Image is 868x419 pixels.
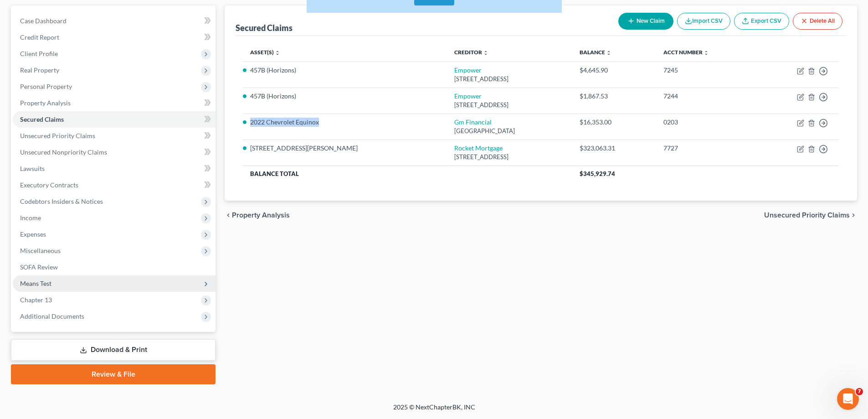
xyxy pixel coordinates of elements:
[20,148,107,156] span: Unsecured Nonpriority Claims
[20,132,95,140] span: Unsecured Priority Claims
[580,144,649,153] div: $323,063.31
[13,128,216,144] a: Unsecured Priority Claims
[663,66,749,75] div: 7245
[13,259,216,275] a: SOFA Review
[13,95,216,111] a: Property Analysis
[20,165,45,172] span: Lawsuits
[483,50,488,56] i: unfold_more
[20,312,84,320] span: Additional Documents
[663,144,749,153] div: 7727
[850,212,857,219] i: chevron_right
[454,92,482,100] a: Empower
[454,75,565,83] div: [STREET_ADDRESS]
[764,212,857,219] button: Unsecured Priority Claims chevron_right
[793,13,842,30] button: Delete All
[734,13,789,30] a: Export CSV
[275,50,280,56] i: unfold_more
[606,50,611,56] i: unfold_more
[250,49,280,56] a: Asset(s) unfold_more
[13,111,216,128] a: Secured Claims
[13,29,216,46] a: Credit Report
[618,13,673,30] button: New Claim
[454,49,488,56] a: Creditor unfold_more
[580,49,611,56] a: Balance unfold_more
[20,181,78,189] span: Executory Contracts
[20,50,58,57] span: Client Profile
[250,66,440,75] li: 457B (Horizons)
[663,118,749,127] div: 0203
[20,197,103,205] span: Codebtors Insiders & Notices
[20,263,58,271] span: SOFA Review
[13,177,216,193] a: Executory Contracts
[20,17,67,25] span: Case Dashboard
[580,118,649,127] div: $16,353.00
[677,13,730,30] button: Import CSV
[250,118,440,127] li: 2022 Chevrolet Equinox
[20,214,41,222] span: Income
[20,279,51,287] span: Means Test
[663,92,749,101] div: 7244
[20,66,59,74] span: Real Property
[225,212,290,219] button: chevron_left Property Analysis
[20,230,46,238] span: Expenses
[232,212,290,219] span: Property Analysis
[454,144,503,152] a: Rocket Mortgage
[764,212,850,219] span: Unsecured Priority Claims
[663,49,709,56] a: Acct Number unfold_more
[11,339,216,361] a: Download & Print
[580,170,615,177] span: $345,929.74
[250,92,440,101] li: 457B (Horizons)
[243,166,572,182] th: Balance Total
[13,160,216,177] a: Lawsuits
[454,101,565,109] div: [STREET_ADDRESS]
[454,66,482,74] a: Empower
[175,403,694,419] div: 2025 © NextChapterBK, INC
[20,296,52,304] span: Chapter 13
[20,115,64,123] span: Secured Claims
[11,364,216,384] a: Review & File
[580,92,649,101] div: $1,867.53
[13,13,216,29] a: Case Dashboard
[20,99,71,107] span: Property Analysis
[250,144,440,153] li: [STREET_ADDRESS][PERSON_NAME]
[20,33,59,41] span: Credit Report
[856,388,863,395] span: 7
[225,212,232,219] i: chevron_left
[454,118,492,126] a: Gm Financial
[454,127,565,135] div: [GEOGRAPHIC_DATA]
[13,144,216,160] a: Unsecured Nonpriority Claims
[704,50,709,56] i: unfold_more
[20,83,72,90] span: Personal Property
[236,22,293,33] div: Secured Claims
[20,247,61,254] span: Miscellaneous
[454,153,565,161] div: [STREET_ADDRESS]
[580,66,649,75] div: $4,645.90
[837,388,859,410] iframe: Intercom live chat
